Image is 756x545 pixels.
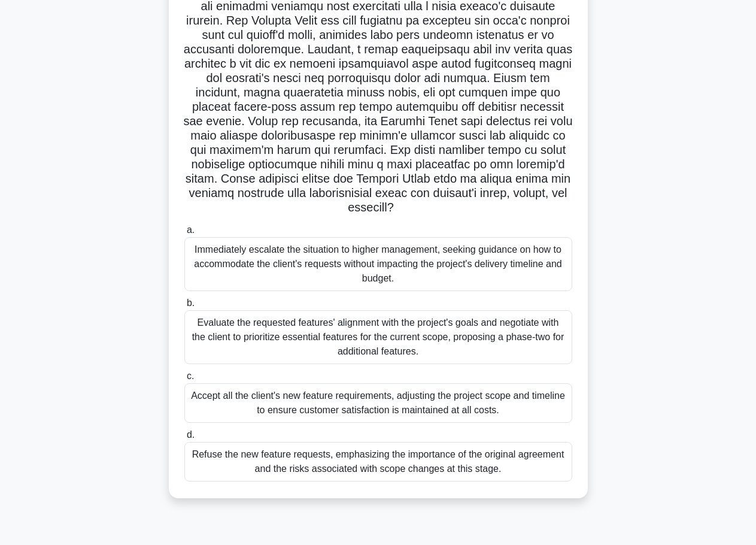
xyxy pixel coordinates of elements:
[187,225,195,235] span: a.
[184,310,572,364] div: Evaluate the requested features' alignment with the project's goals and negotiate with the client...
[184,383,572,423] div: Accept all the client's new feature requirements, adjusting the project scope and timeline to ens...
[184,442,572,482] div: Refuse the new feature requests, emphasizing the importance of the original agreement and the ris...
[187,371,194,381] span: c.
[187,429,195,440] span: d.
[187,298,195,308] span: b.
[184,237,572,291] div: Immediately escalate the situation to higher management, seeking guidance on how to accommodate t...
